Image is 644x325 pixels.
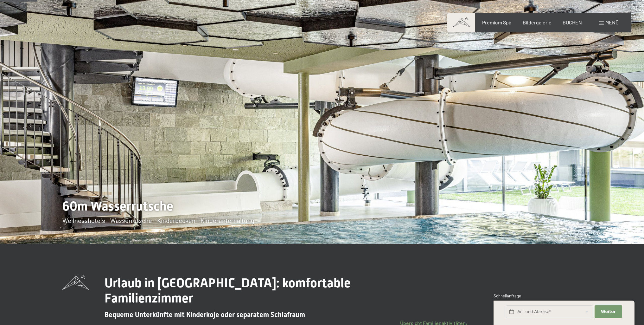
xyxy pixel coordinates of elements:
[595,305,622,318] button: Weiter
[558,221,619,225] div: Carousel Pagination
[605,19,619,25] span: Menü
[615,221,619,225] div: Carousel Page 8
[583,221,587,225] div: Carousel Page 4
[563,19,582,25] a: BUCHEN
[591,221,595,225] div: Carousel Page 5
[607,221,611,225] div: Carousel Page 7
[494,293,521,298] span: Schnellanfrage
[601,309,616,315] span: Weiter
[568,221,571,225] div: Carousel Page 2
[105,311,305,319] span: Bequeme Unterkünfte mit Kinderkoje oder separatem Schlafraum
[482,19,511,25] a: Premium Spa
[560,221,563,225] div: Carousel Page 1 (Current Slide)
[576,221,579,225] div: Carousel Page 3
[105,276,351,306] span: Urlaub in [GEOGRAPHIC_DATA]: komfortable Familienzimmer
[599,221,603,225] div: Carousel Page 6
[523,19,552,25] a: Bildergalerie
